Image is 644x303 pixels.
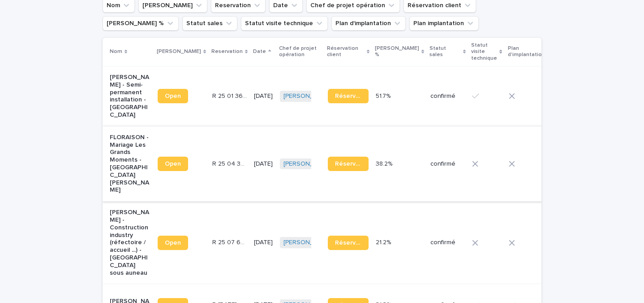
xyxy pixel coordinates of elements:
[335,161,361,167] span: Réservation
[409,16,479,31] button: Plan implantation
[110,74,150,119] p: [PERSON_NAME] - Semi-permanent installation - [GEOGRAPHIC_DATA]
[376,158,394,168] p: 38.2%
[253,47,266,57] p: Date
[110,47,122,57] p: Nom
[165,240,181,246] span: Open
[212,237,249,246] p: R 25 07 653
[103,202,607,284] tr: [PERSON_NAME] - Construction industry (réfectoire / accueil ...) - [GEOGRAPHIC_DATA] sous auneauO...
[182,16,237,31] button: Statut sales
[103,126,607,201] tr: FLORAISON - Mariage Les Grands Moments - [GEOGRAPHIC_DATA][PERSON_NAME]OpenR 25 04 3922R 25 04 39...
[158,89,188,103] a: Open
[328,89,369,103] a: Réservation
[335,93,361,99] span: Réservation
[165,161,181,167] span: Open
[283,92,332,100] a: [PERSON_NAME]
[212,158,249,168] p: R 25 04 3922
[157,47,201,57] p: [PERSON_NAME]
[103,66,607,126] tr: [PERSON_NAME] - Semi-permanent installation - [GEOGRAPHIC_DATA]OpenR 25 01 3620R 25 01 3620 [DATE...
[430,239,465,246] p: confirmé
[254,92,273,100] p: [DATE]
[165,93,181,99] span: Open
[471,40,497,63] p: Statut visite technique
[375,44,419,60] p: [PERSON_NAME] %
[283,160,332,168] a: [PERSON_NAME]
[254,239,273,246] p: [DATE]
[376,91,392,100] p: 51.7%
[241,16,328,31] button: Statut visite technique
[429,44,461,60] p: Statut sales
[283,239,332,246] a: [PERSON_NAME]
[430,160,465,168] p: confirmé
[508,44,545,60] p: Plan d'implantation
[211,47,243,57] p: Reservation
[110,209,150,277] p: [PERSON_NAME] - Construction industry (réfectoire / accueil ...) - [GEOGRAPHIC_DATA] sous auneau
[327,44,365,60] p: Réservation client
[335,240,361,246] span: Réservation
[103,16,179,31] button: Marge %
[331,16,406,31] button: Plan d'implantation
[279,44,322,60] p: Chef de projet opération
[328,157,369,171] a: Réservation
[376,237,393,246] p: 21.2%
[254,160,273,168] p: [DATE]
[110,134,150,194] p: FLORAISON - Mariage Les Grands Moments - [GEOGRAPHIC_DATA][PERSON_NAME]
[328,236,369,250] a: Réservation
[212,91,249,100] p: R 25 01 3620
[430,92,465,100] p: confirmé
[158,236,188,250] a: Open
[158,157,188,171] a: Open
